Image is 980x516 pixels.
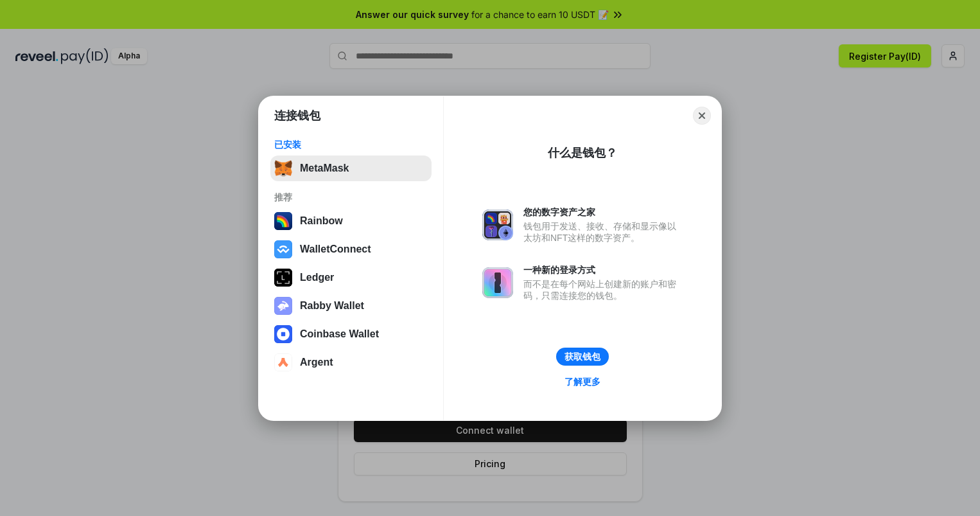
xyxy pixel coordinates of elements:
div: 什么是钱包？ [548,145,617,161]
img: svg+xml,%3Csvg%20xmlns%3D%22http%3A%2F%2Fwww.w3.org%2F2000%2Fsvg%22%20fill%3D%22none%22%20viewBox... [482,209,513,240]
button: 获取钱包 [556,348,609,366]
button: Coinbase Wallet [270,321,432,347]
img: svg+xml,%3Csvg%20width%3D%2228%22%20height%3D%2228%22%20viewBox%3D%220%200%2028%2028%22%20fill%3D... [274,240,292,258]
div: Coinbase Wallet [300,328,379,340]
button: Rabby Wallet [270,293,432,319]
div: 您的数字资产之家 [523,206,683,218]
img: svg+xml,%3Csvg%20width%3D%2228%22%20height%3D%2228%22%20viewBox%3D%220%200%2028%2028%22%20fill%3D... [274,325,292,343]
div: Argent [300,357,333,368]
img: svg+xml,%3Csvg%20width%3D%2228%22%20height%3D%2228%22%20viewBox%3D%220%200%2028%2028%22%20fill%3D... [274,353,292,371]
button: Argent [270,350,432,375]
div: Rainbow [300,215,343,227]
img: svg+xml,%3Csvg%20xmlns%3D%22http%3A%2F%2Fwww.w3.org%2F2000%2Fsvg%22%20width%3D%2228%22%20height%3... [274,269,292,287]
div: Ledger [300,272,334,283]
button: Close [693,107,711,125]
div: 而不是在每个网站上创建新的账户和密码，只需连接您的钱包。 [523,278,683,301]
img: svg+xml,%3Csvg%20xmlns%3D%22http%3A%2F%2Fwww.w3.org%2F2000%2Fsvg%22%20fill%3D%22none%22%20viewBox... [274,297,292,315]
div: 了解更多 [564,376,600,387]
div: 钱包用于发送、接收、存储和显示像以太坊和NFT这样的数字资产。 [523,220,683,244]
a: 了解更多 [557,373,608,390]
div: 推荐 [274,191,428,203]
button: Ledger [270,265,432,290]
div: MetaMask [300,163,349,174]
div: 已安装 [274,139,428,150]
img: svg+xml,%3Csvg%20fill%3D%22none%22%20height%3D%2233%22%20viewBox%3D%220%200%2035%2033%22%20width%... [274,159,292,177]
div: WalletConnect [300,244,371,255]
button: MetaMask [270,156,432,181]
button: WalletConnect [270,236,432,262]
button: Rainbow [270,208,432,234]
img: svg+xml,%3Csvg%20width%3D%22120%22%20height%3D%22120%22%20viewBox%3D%220%200%20120%20120%22%20fil... [274,212,292,230]
div: 一种新的登录方式 [523,264,683,276]
div: 获取钱包 [564,351,600,362]
h1: 连接钱包 [274,108,320,123]
img: svg+xml,%3Csvg%20xmlns%3D%22http%3A%2F%2Fwww.w3.org%2F2000%2Fsvg%22%20fill%3D%22none%22%20viewBox... [482,267,513,298]
div: Rabby Wallet [300,300,364,312]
